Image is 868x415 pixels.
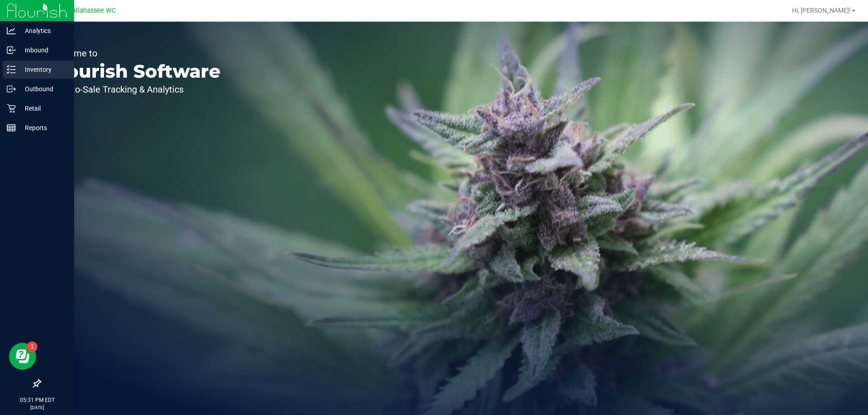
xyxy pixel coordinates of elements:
[49,49,221,58] p: Welcome to
[16,122,70,133] p: Reports
[49,85,221,94] p: Seed-to-Sale Tracking & Analytics
[16,84,70,94] p: Outbound
[792,7,851,14] span: Hi, [PERSON_NAME]!
[9,343,36,370] iframe: Resource center
[7,104,16,113] inline-svg: Retail
[7,84,16,93] inline-svg: Outbound
[4,404,70,411] p: [DATE]
[7,123,16,132] inline-svg: Reports
[16,103,70,114] p: Retail
[7,65,16,74] inline-svg: Inventory
[7,46,16,55] inline-svg: Inbound
[16,64,70,75] p: Inventory
[49,62,221,80] p: Flourish Software
[16,25,70,36] p: Analytics
[16,45,70,56] p: Inbound
[7,26,16,35] inline-svg: Analytics
[69,7,116,14] span: Tallahassee WC
[27,341,38,352] iframe: Resource center unread badge
[4,396,70,404] p: 05:31 PM EDT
